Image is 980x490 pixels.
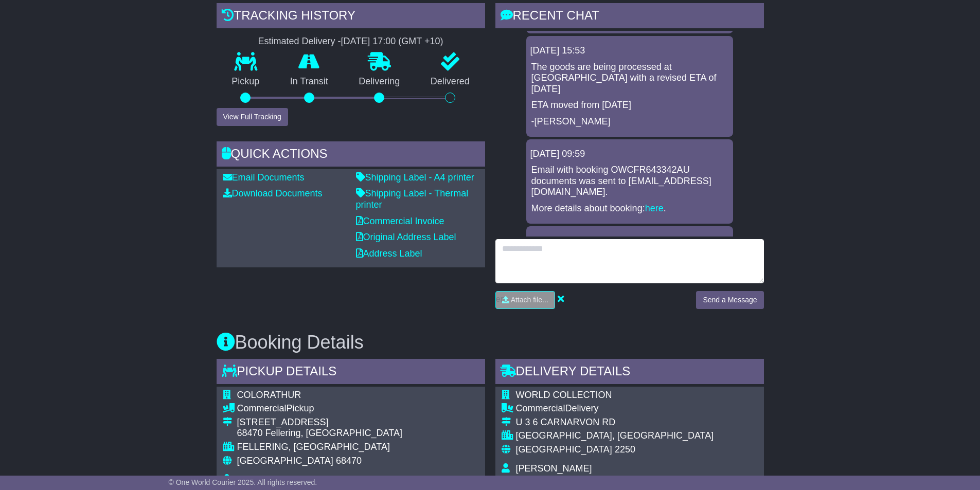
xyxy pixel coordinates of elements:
a: here [645,203,664,213]
a: Email Documents [223,172,305,183]
p: Email with booking OWCFR643342AU documents was sent to [EMAIL_ADDRESS][DOMAIN_NAME]. [531,165,728,198]
a: Shipping Label - A4 printer [356,172,474,183]
span: COLORATHUR [237,390,301,400]
div: FELLERING, [GEOGRAPHIC_DATA] [237,442,402,453]
div: Pickup [237,403,402,414]
p: -[PERSON_NAME] [531,116,728,128]
button: Send a Message [696,291,763,309]
span: 2250 [615,444,635,455]
p: ETA moved from [DATE] [531,100,728,111]
p: In Transit [275,76,344,87]
p: Pickup [217,76,275,87]
div: [DATE] 09:59 [530,149,729,160]
div: [GEOGRAPHIC_DATA], [GEOGRAPHIC_DATA] [516,430,714,442]
span: [PERSON_NAME] [516,463,592,474]
div: Delivery [516,403,714,414]
p: The goods are being processed at [GEOGRAPHIC_DATA] with a revised ETA of [DATE] [531,62,728,95]
p: More details about booking: . [531,203,728,214]
span: Commercial [516,403,565,413]
div: Tracking history [217,3,485,31]
a: Address Label [356,248,422,259]
div: 68470 Fellering, [GEOGRAPHIC_DATA] [237,428,402,439]
span: WORLD COLLECTION [516,390,612,400]
span: Commercial [237,403,287,413]
span: [GEOGRAPHIC_DATA] [516,444,612,455]
div: [DATE] 15:53 [530,45,729,57]
div: Pickup Details [217,359,485,387]
div: [STREET_ADDRESS] [237,417,402,428]
div: [DATE] 17:00 (GMT +10) [341,36,443,47]
div: RECENT CHAT [495,3,764,31]
span: Sandrine [237,474,274,484]
p: Delivering [344,76,416,87]
a: Original Address Label [356,232,456,242]
a: Shipping Label - Thermal printer [356,188,469,210]
h3: Booking Details [217,332,764,353]
div: Quick Actions [217,141,485,169]
div: Estimated Delivery - [217,36,485,47]
div: Delivery Details [495,359,764,387]
div: U 3 6 CARNARVON RD [516,417,714,428]
span: [GEOGRAPHIC_DATA] [237,456,333,466]
p: Delivered [415,76,485,87]
a: Commercial Invoice [356,216,444,226]
span: © One World Courier 2025. All rights reserved. [169,478,317,486]
span: 68470 [336,456,362,466]
button: View Full Tracking [217,108,288,126]
div: [DATE] 09:55 [530,235,729,247]
a: Download Documents [223,188,323,198]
